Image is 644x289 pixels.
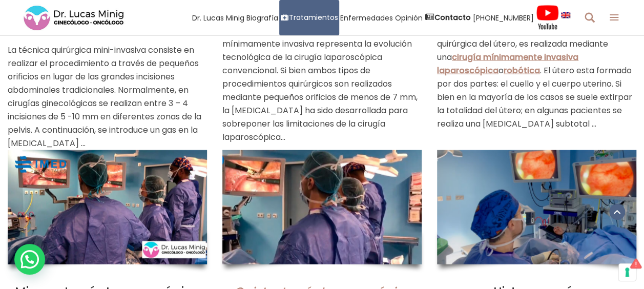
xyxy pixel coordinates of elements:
span: Enfermedades [340,12,393,24]
div: WhatsApp contact [14,244,45,275]
span: Opinión [395,12,423,24]
img: Videos Youtube Ginecología [536,5,559,30]
img: Tratamiento Histeroscopia Dr. Lucas Minig España [437,150,636,264]
p: La técnica quirúrgica mini-invasiva consiste en realizar el procedimiento a través de pequeños or... [8,44,207,150]
span: Biografía [246,12,278,24]
a: robótica [504,65,540,76]
img: Tratamiento Miomectomia España [8,150,207,264]
span: Dr. Lucas Minig [192,12,244,24]
p: Significa que la [MEDICAL_DATA], o extirpación quirúrgica del útero, es realizada mediante una o ... [437,24,636,131]
img: language english [561,12,570,18]
span: [PHONE_NUMBER] [473,12,534,24]
span: Tratamientos [289,12,338,24]
p: El mediante la [MEDICAL_DATA] mínimamente invasiva representa la evolución tecnológica de la ciru... [222,24,422,144]
img: Tratamiento Quirúrgico Quistectomia Lucas Minig [222,150,422,264]
a: cirugía mínimamente invasiva laparoscópica [437,51,578,76]
strong: Contacto [434,12,471,23]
